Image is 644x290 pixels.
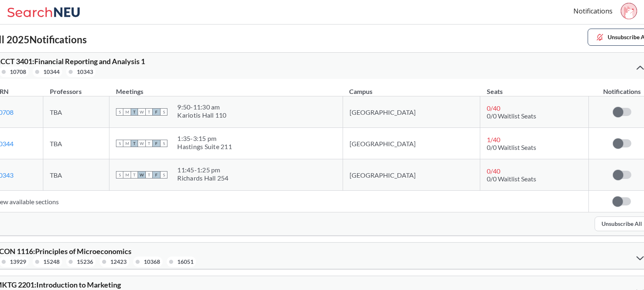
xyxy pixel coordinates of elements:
div: 12423 [110,257,127,266]
td: [GEOGRAPHIC_DATA] [343,159,480,191]
span: W [138,140,145,147]
span: S [116,140,123,147]
span: S [160,140,167,147]
div: Hastings Suite 211 [177,143,232,151]
span: 0/0 Waitlist Seats [487,112,536,120]
a: Notifications [573,7,613,16]
span: W [138,108,145,116]
span: W [138,171,145,178]
th: Meetings [109,79,343,96]
span: F [153,108,160,116]
span: M [123,171,131,178]
div: 10368 [144,257,160,266]
td: TBA [43,159,109,191]
span: 1 / 40 [487,136,500,143]
span: S [116,108,123,116]
span: F [153,140,160,147]
div: 11:45 - 1:25 pm [177,166,228,174]
span: 0/0 Waitlist Seats [487,175,536,183]
th: Campus [343,79,480,96]
div: 15236 [77,257,93,266]
div: 10344 [43,67,60,76]
span: F [153,171,160,178]
span: T [145,108,153,116]
div: 9:50 - 11:30 am [177,103,226,111]
span: S [160,108,167,116]
div: 13929 [10,257,26,266]
td: TBA [43,96,109,128]
span: S [160,171,167,178]
td: [GEOGRAPHIC_DATA] [343,128,480,159]
span: T [131,171,138,178]
div: 16051 [177,257,194,266]
div: 15248 [43,257,60,266]
div: Kariotis Hall 110 [177,111,226,119]
div: 10343 [77,67,93,76]
span: T [145,140,153,147]
th: Professors [43,79,109,96]
div: Richards Hall 254 [177,174,228,182]
div: 10708 [10,67,26,76]
span: T [131,140,138,147]
span: S [116,171,123,178]
img: unsubscribe.svg [595,33,604,42]
span: 0 / 40 [487,104,500,112]
th: Seats [480,79,589,96]
span: 0/0 Waitlist Seats [487,143,536,151]
span: T [131,108,138,116]
span: M [123,140,131,147]
span: M [123,108,131,116]
div: 1:35 - 3:15 pm [177,134,232,143]
span: T [145,171,153,178]
td: [GEOGRAPHIC_DATA] [343,96,480,128]
td: TBA [43,128,109,159]
span: 0 / 40 [487,167,500,175]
